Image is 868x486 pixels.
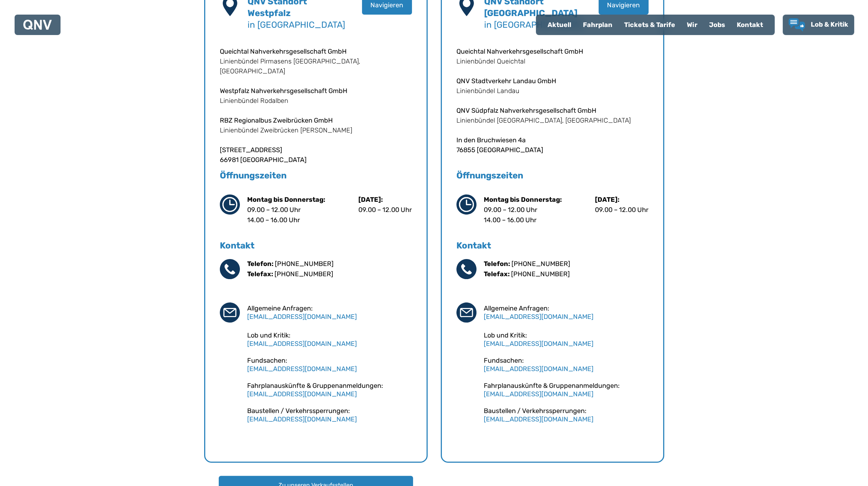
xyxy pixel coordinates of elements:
a: [EMAIL_ADDRESS][DOMAIN_NAME] [484,415,593,423]
a: [EMAIL_ADDRESS][DOMAIN_NAME] [484,365,593,373]
p: 09.00 – 12.00 Uhr 14.00 – 16.00 Uhr [247,205,325,225]
p: RBZ Regionalbus Zweibrücken GmbH [220,116,412,126]
p: 09.00 – 12.00 Uhr 14.00 – 16.00 Uhr [484,205,562,225]
h5: Kontakt [220,240,412,251]
p: Linienbündel [GEOGRAPHIC_DATA], [GEOGRAPHIC_DATA] [456,116,649,126]
a: [EMAIL_ADDRESS][DOMAIN_NAME] [484,313,593,321]
p: Linienbündel Pirmasens [GEOGRAPHIC_DATA], [GEOGRAPHIC_DATA] [220,57,412,76]
a: [EMAIL_ADDRESS][DOMAIN_NAME] [247,313,357,321]
p: In den Bruchwiesen 4a 76855 [GEOGRAPHIC_DATA] [456,135,649,155]
p: [STREET_ADDRESS] 66981 [GEOGRAPHIC_DATA] [220,145,412,165]
div: Lob und Kritik: [247,331,412,348]
img: QNV Logo [23,20,52,30]
div: Lob und Kritik: [484,331,649,348]
a: Tickets & Tarife [618,15,681,34]
p: 09.00 – 12.00 Uhr [358,205,412,215]
a: [PHONE_NUMBER] [275,270,333,278]
a: [EMAIL_ADDRESS][DOMAIN_NAME] [247,365,357,373]
b: Telefax: [484,270,510,278]
p: [DATE]: [595,194,649,205]
p: Montag bis Donnerstag: [247,194,325,205]
a: [PHONE_NUMBER] [511,270,570,278]
p: Queichtal Nahverkehrsgesellschaft GmbH [220,47,412,57]
p: Linienbündel Zweibrücken [PERSON_NAME] [220,126,412,135]
div: Allgemeine Anfragen: [484,304,649,321]
a: [EMAIL_ADDRESS][DOMAIN_NAME] [247,390,357,398]
a: Lob & Kritik [789,18,848,31]
a: [EMAIL_ADDRESS][DOMAIN_NAME] [484,340,593,348]
p: [DATE]: [358,194,412,205]
a: Wir [681,15,703,34]
p: 09.00 – 12.00 Uhr [595,205,649,215]
div: Fundsachen: [247,356,412,373]
h5: Öffnungszeiten [456,170,649,181]
h5: Öffnungszeiten [220,170,412,181]
p: Linienbündel Landau [456,86,649,96]
b: Telefax: [247,270,273,278]
p: Linienbündel Rodalben [220,96,412,106]
b: Telefon: [247,260,273,268]
a: [PHONE_NUMBER] [275,260,334,268]
p: QNV Südpfalz Nahverkehrsgesellschaft GmbH [456,106,649,116]
p: QNV Stadtverkehr Landau GmbH [456,76,649,86]
a: [EMAIL_ADDRESS][DOMAIN_NAME] [247,415,357,423]
div: Baustellen / Verkehrssperrungen: [247,407,412,423]
div: Baustellen / Verkehrssperrungen: [484,407,649,423]
a: [EMAIL_ADDRESS][DOMAIN_NAME] [484,390,593,398]
h5: Kontakt [456,240,649,251]
a: [EMAIL_ADDRESS][DOMAIN_NAME] [247,340,357,348]
div: Fahrplanauskünfte & Gruppenanmeldungen: [484,382,649,398]
div: Allgemeine Anfragen: [247,304,412,321]
a: Aktuell [542,15,577,34]
div: Fahrplanauskünfte & Gruppenanmeldungen: [247,382,412,398]
a: QNV Logo [23,18,52,32]
p: Montag bis Donnerstag: [484,194,562,205]
p: Linienbündel Queichtal [456,57,649,66]
p: Queichtal Nahverkehrsgesellschaft GmbH [456,47,649,57]
a: Fahrplan [577,15,618,34]
a: [PHONE_NUMBER] [511,260,570,268]
div: Fundsachen: [484,356,649,373]
b: Telefon: [484,260,510,268]
a: Kontakt [731,15,769,34]
span: Lob & Kritik [811,20,848,28]
p: Westpfalz Nahverkehrsgesellschaft GmbH [220,86,412,96]
a: Jobs [703,15,731,34]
